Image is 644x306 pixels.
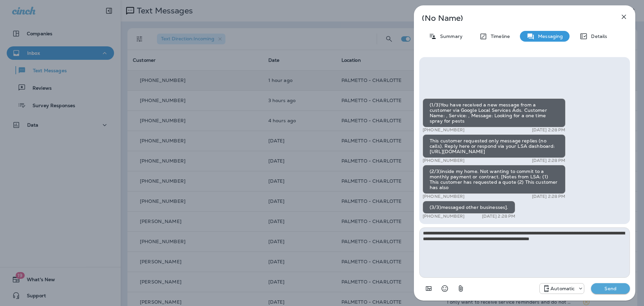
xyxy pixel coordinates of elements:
[596,286,625,292] p: Send
[422,15,605,21] p: (No Name)
[423,98,566,127] div: (1/3)You have received a new message from a customer via Google Local Services Ads. Customer Name...
[532,158,566,163] p: [DATE] 2:28 PM
[591,283,630,294] button: Send
[482,214,516,219] p: [DATE] 2:28 PM
[438,282,451,295] button: Select an emoji
[532,194,566,199] p: [DATE] 2:28 PM
[535,34,563,39] p: Messaging
[487,34,510,39] p: Timeline
[423,194,465,199] p: [PHONE_NUMBER]
[423,214,465,219] p: [PHONE_NUMBER]
[437,34,463,39] p: Summary
[423,158,465,163] p: [PHONE_NUMBER]
[550,286,575,291] p: Automatic
[423,134,566,158] div: This customer requested only message replies (no calls). Reply here or respond via your LSA dashb...
[423,165,566,194] div: (2/3)inside my home. Not wanting to commit to a monthly payment or contract. [Notes from LSA: (1)...
[422,282,435,295] button: Add in a premade template
[532,127,566,133] p: [DATE] 2:28 PM
[423,127,465,133] p: [PHONE_NUMBER]
[588,34,607,39] p: Details
[423,201,515,214] div: (3/3)messaged other businesses].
